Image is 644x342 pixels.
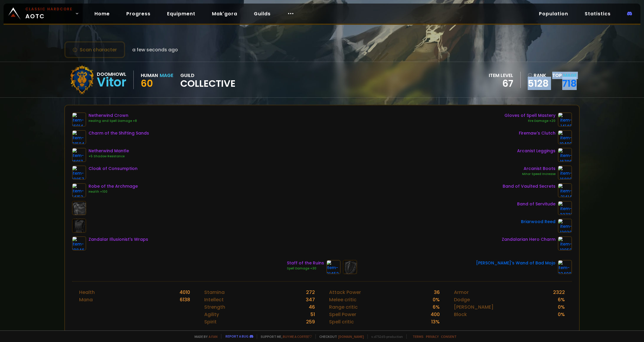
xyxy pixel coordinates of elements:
[522,172,555,176] div: Minor Speed Increase
[204,318,217,325] div: Spirit
[329,311,356,318] div: Spell Power
[504,112,555,119] div: Gloves of Spell Mastery
[162,8,200,20] a: Equipment
[225,334,249,338] a: Report a bug
[476,260,555,266] div: [PERSON_NAME]'s Wand of Bad Mojo
[309,303,315,311] div: 46
[204,296,224,303] div: Intellect
[89,148,129,154] div: Netherwind Mantle
[454,296,470,303] div: Dodge
[72,236,86,251] img: item-19846
[306,289,315,296] div: 272
[329,303,358,311] div: Range critic
[434,289,440,296] div: 36
[89,119,137,123] div: Healing and Spell Damage +8
[79,289,95,296] div: Health
[89,236,148,243] div: Zandalar Illusionist's Wraps
[329,318,354,325] div: Spell critic
[141,72,158,79] div: Human
[503,183,555,189] div: Band of Vaulted Secrets
[517,201,555,207] div: Band of Servitude
[528,72,549,79] div: rank
[257,334,312,339] span: Support me,
[534,8,573,20] a: Population
[89,112,137,119] div: Netherwind Crown
[283,334,312,339] a: Buy me a coffee
[4,4,83,24] a: Classic HardcoreAOTC
[287,266,324,271] div: Spell Damage +30
[558,130,572,144] img: item-19400
[89,130,149,136] div: Charm of the Shifting Sands
[72,183,86,197] img: item-14152
[89,154,129,159] div: +5 Shadow Resistance
[179,289,190,296] div: 4010
[558,303,565,311] div: 0 %
[558,166,572,180] img: item-16800
[90,8,115,20] a: Home
[204,289,225,296] div: Stamina
[552,72,577,79] div: Top
[454,289,469,296] div: Armor
[558,296,565,303] div: 6 %
[89,183,138,189] div: Robe of the Archmage
[431,318,440,325] div: 13 %
[306,318,315,325] div: 259
[431,311,440,318] div: 400
[563,72,577,79] span: Mage
[562,77,577,90] a: 718
[441,334,457,339] a: Consent
[433,303,440,311] div: 6 %
[504,119,555,123] div: Fire Damage +20
[329,296,357,303] div: Melee critic
[558,112,572,127] img: item-14146
[558,311,565,318] div: 0 %
[64,41,125,58] button: Scan character
[122,8,155,20] a: Progress
[72,112,86,127] img: item-16914
[207,8,242,20] a: Mak'gora
[132,46,178,53] span: a few seconds ago
[558,260,572,274] img: item-22408
[522,166,555,172] div: Arcanist Boots
[517,148,555,154] div: Arcanist Leggings
[89,189,138,194] div: Health +100
[558,201,572,215] img: item-22721
[519,130,555,136] div: Firemaw's Clutch
[191,334,218,339] span: Made by
[489,72,513,79] div: item level
[141,77,153,90] span: 60
[528,79,549,88] a: 5128
[553,289,565,296] div: 2322
[316,334,364,339] span: Checkout
[426,334,439,339] a: Privacy
[79,296,93,303] div: Mana
[558,148,572,162] img: item-16796
[558,236,572,251] img: item-19950
[180,296,190,303] div: 6138
[160,72,173,79] div: Mage
[502,236,555,243] div: Zandalarian Hero Charm
[306,296,315,303] div: 347
[25,6,73,12] small: Classic Hardcore
[454,311,467,318] div: Block
[204,311,219,318] div: Agility
[558,219,572,233] img: item-12930
[489,79,513,88] div: 67
[521,219,555,225] div: Briarwood Reed
[338,334,364,339] a: [DOMAIN_NAME]
[25,6,73,21] span: AOTC
[329,289,361,296] div: Attack Power
[413,334,424,339] a: Terms
[249,8,275,20] a: Guilds
[326,260,341,274] img: item-21452
[97,71,126,78] div: Doomhowl
[209,334,218,339] a: a fan
[180,79,236,88] span: Collective
[204,303,225,311] div: Strength
[89,166,138,172] div: Cloak of Consumption
[558,183,572,197] img: item-21414
[433,296,440,303] div: 0 %
[310,311,315,318] div: 51
[97,78,126,87] div: Vitor
[580,8,615,20] a: Statistics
